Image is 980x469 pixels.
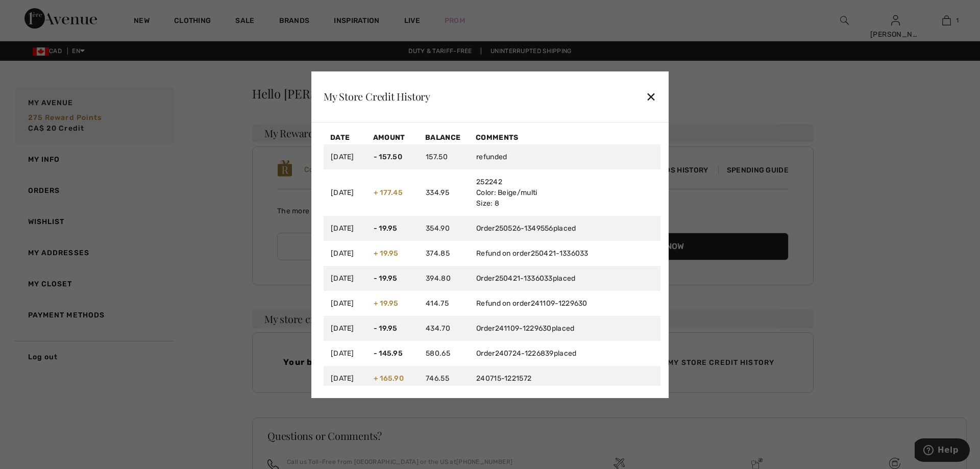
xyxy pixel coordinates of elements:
span: Help [23,7,44,16]
td: [DATE] [324,266,366,291]
td: [DATE] [324,216,366,241]
td: [DATE] [324,291,366,316]
td: refunded [469,144,660,169]
td: 434.70 [419,316,469,341]
td: [DATE] [324,316,366,341]
td: Order placed [469,316,660,341]
th: Comments [469,131,660,144]
td: Order placed [469,266,660,291]
span: - 19.95 [374,224,398,233]
a: 240724-1226839 [495,349,554,358]
td: [DATE] [324,169,366,216]
td: [DATE] [324,241,366,266]
td: 414.75 [419,291,469,316]
span: + 19.95 [374,299,399,308]
td: 394.80 [419,266,469,291]
td: 746.55 [419,366,469,391]
a: 250421-1336033 [495,274,553,283]
a: 250421-1336033 [531,249,589,258]
span: + 19.95 [374,249,399,258]
a: 241109-1229630 [531,299,587,308]
div: My Store Credit History [324,91,430,102]
td: 580.65 [419,341,469,366]
a: 240715-1221572 [476,374,531,383]
td: 374.85 [419,241,469,266]
th: Amount [366,131,419,144]
th: Date [324,131,366,144]
td: 252242 Color: Beige/multi Size: 8 [469,169,660,216]
td: [DATE] [324,366,366,391]
td: [DATE] [324,144,366,169]
span: - 145.95 [374,349,403,358]
span: - 157.50 [374,153,402,161]
span: - 19.95 [374,274,398,283]
td: Refund on order [469,241,660,266]
td: Order placed [469,341,660,366]
td: 334.95 [419,169,469,216]
th: Balance [419,131,469,144]
td: 157.50 [419,144,469,169]
span: - 19.95 [374,324,398,333]
a: 250526-1349556 [495,224,553,233]
span: + 165.90 [374,374,404,383]
span: + 177.45 [374,188,403,197]
td: Refund on order [469,291,660,316]
td: Order placed [469,216,660,241]
a: 241109-1229630 [495,324,552,333]
td: [DATE] [324,341,366,366]
td: 354.90 [419,216,469,241]
div: ✕ [646,86,656,107]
